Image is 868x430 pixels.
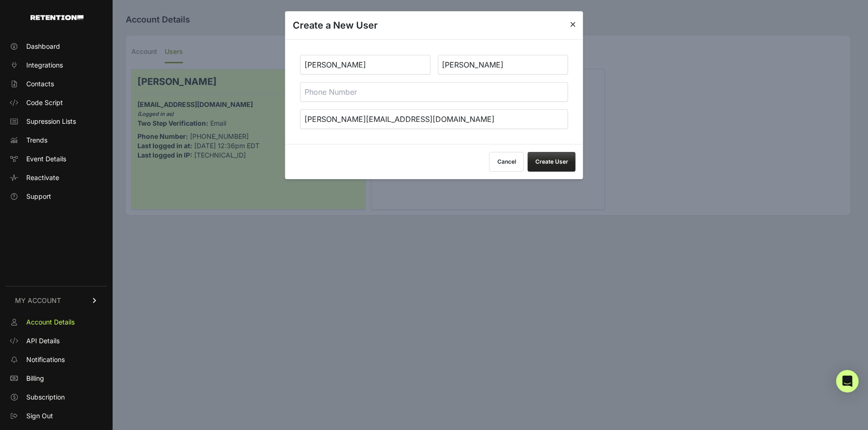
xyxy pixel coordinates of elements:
button: Cancel [489,152,524,172]
span: Code Script [26,98,63,107]
span: Event Details [26,154,66,164]
input: First Name [300,55,431,75]
a: Sign Out [6,408,107,423]
span: Trends [26,136,47,145]
a: Supression Lists [6,114,107,129]
a: Dashboard [6,39,107,54]
button: Create User [528,152,576,172]
span: Dashboard [26,42,60,51]
span: Billing [26,374,44,383]
a: API Details [6,333,107,348]
span: Subscription [26,392,65,402]
a: Notifications [6,352,107,367]
span: MY ACCOUNT [15,296,61,305]
h3: Create a New User [293,19,378,32]
input: Last Name [438,55,568,75]
img: Retention.com [30,15,84,20]
div: Open Intercom Messenger [836,370,859,392]
a: Subscription [6,390,107,405]
a: Code Script [6,95,107,110]
input: Phone Number [300,82,568,102]
span: Contacts [26,79,54,89]
a: Trends [6,133,107,148]
a: Contacts [6,76,107,91]
span: Notifications [26,355,65,364]
span: Support [26,192,51,201]
a: MY ACCOUNT [6,286,107,315]
a: Reactivate [6,170,107,185]
span: Sign Out [26,411,53,421]
a: Account Details [6,315,107,330]
span: API Details [26,336,60,346]
span: Supression Lists [26,117,76,126]
a: Billing [6,371,107,386]
span: Integrations [26,60,63,70]
input: Email Address [300,109,568,129]
span: Reactivate [26,173,59,182]
a: Support [6,189,107,204]
span: Account Details [26,317,75,327]
a: Event Details [6,151,107,166]
a: Integrations [6,58,107,73]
